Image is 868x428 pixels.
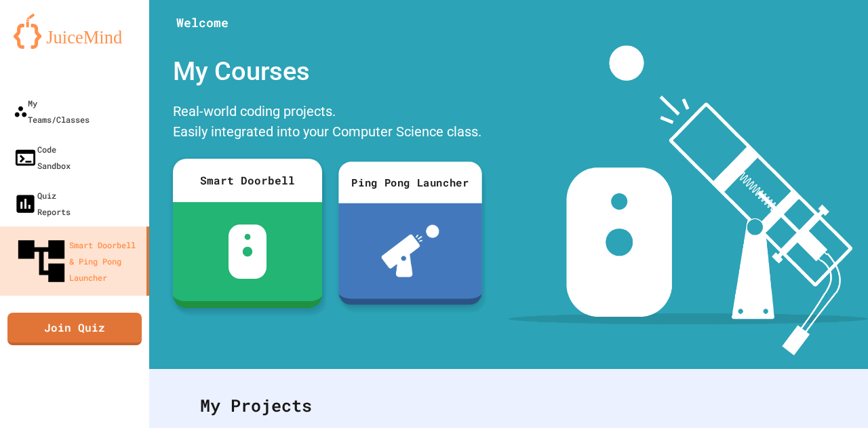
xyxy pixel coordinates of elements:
[338,161,482,203] div: Ping Pong Launcher
[14,187,71,220] div: Quiz Reports
[166,98,492,149] div: Real-world coding projects. Easily integrated into your Computer Science class.
[381,225,439,277] img: ppl-with-ball.png
[7,313,142,345] a: Join Quiz
[14,14,136,49] img: logo-orange.svg
[14,141,71,174] div: Code Sandbox
[166,45,492,98] div: My Courses
[173,159,322,202] div: Smart Doorbell
[229,225,267,279] img: sdb-white.svg
[509,45,868,355] img: banner-image-my-projects.png
[14,233,141,289] div: Smart Doorbell & Ping Pong Launcher
[14,95,90,128] div: My Teams/Classes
